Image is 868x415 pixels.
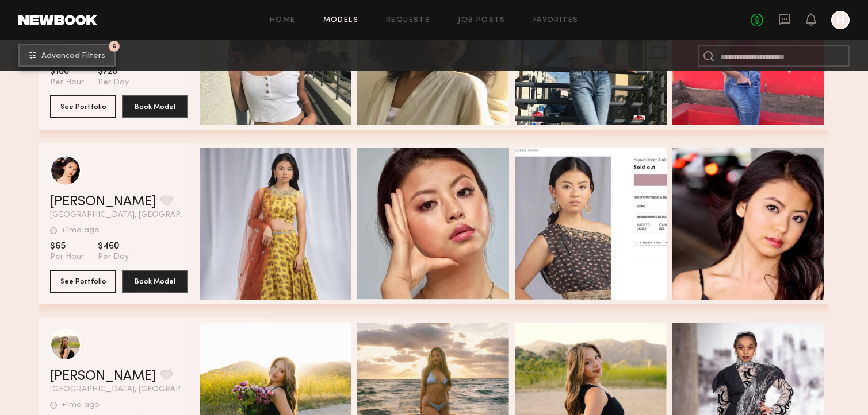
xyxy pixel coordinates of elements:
[50,95,116,118] button: See Portfolio
[458,17,506,24] a: Job Posts
[50,211,188,219] span: [GEOGRAPHIC_DATA], [GEOGRAPHIC_DATA]
[122,95,188,118] button: Book Model
[122,270,188,293] button: Book Model
[18,44,116,67] button: 6Advanced Filters
[386,17,430,24] a: Requests
[112,44,116,49] span: 6
[62,227,100,235] div: +1mo ago
[50,241,84,252] span: $65
[98,66,129,77] span: $720
[323,17,358,24] a: Models
[270,17,296,24] a: Home
[50,252,84,262] span: Per Hour
[831,11,850,29] a: H
[50,370,156,383] a: [PERSON_NAME]
[98,77,129,88] span: Per Day
[533,17,579,24] a: Favorites
[41,52,105,60] span: Advanced Filters
[62,401,100,409] div: +1mo ago
[98,241,129,252] span: $460
[98,252,129,262] span: Per Day
[50,77,84,88] span: Per Hour
[50,195,156,209] a: [PERSON_NAME]
[50,270,116,293] button: See Portfolio
[50,66,84,77] span: $100
[50,386,188,394] span: [GEOGRAPHIC_DATA], [GEOGRAPHIC_DATA]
